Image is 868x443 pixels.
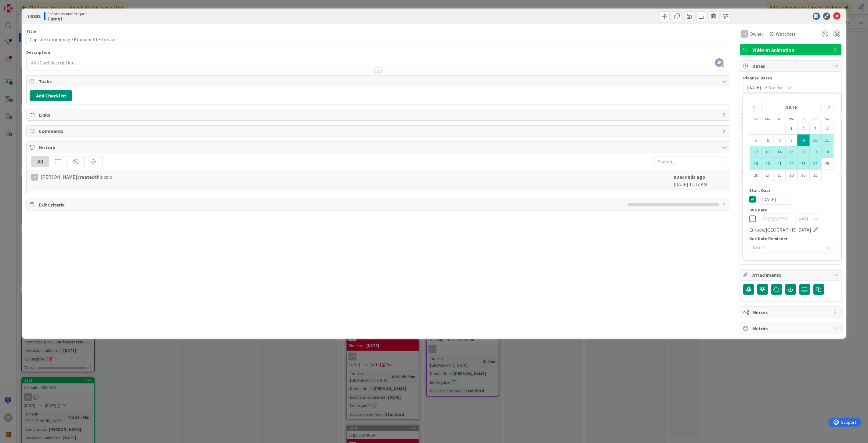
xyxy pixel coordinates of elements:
[750,102,762,112] div: Move backward to switch to the previous month.
[769,84,785,91] span: Not Set
[752,325,830,332] span: Metrics
[26,49,50,55] span: Description
[786,158,797,169] td: Choose Wednesday, 10/22/2025 12:00 PM as your check-out date. It’s available.
[752,309,830,316] span: Mirrors
[741,30,748,38] div: JF
[749,208,768,212] span: Due Date
[786,169,797,181] td: Choose Wednesday, 10/29/2025 12:00 PM as your check-out date. It’s available.
[747,84,761,91] span: [DATE]
[786,146,797,158] td: Choose Wednesday, 10/15/2025 12:00 PM as your check-out date. It’s available.
[750,158,762,169] td: Choose Sunday, 10/19/2025 12:00 PM as your check-out date. It’s available.
[754,117,758,121] small: Su
[26,13,41,20] span: ID
[749,188,771,192] span: Start Date
[762,169,774,181] td: Choose Monday, 10/27/2025 12:00 PM as your check-out date. It’s available.
[797,146,809,158] td: Choose Thursday, 10/16/2025 12:00 PM as your check-out date. It’s available.
[26,28,36,34] label: Title
[822,102,834,112] div: Move forward to switch to the next month.
[47,11,88,16] span: Créations numériques
[743,75,838,81] span: Planned Dates
[778,117,782,121] small: Tu
[39,144,719,151] span: History
[762,134,774,146] td: Choose Monday, 10/06/2025 12:00 PM as your check-out date. It’s available.
[809,146,821,158] td: Choose Friday, 10/17/2025 12:00 PM as your check-out date. It’s available.
[776,30,796,38] span: Watchers
[749,236,788,241] span: Due Date Reminder
[821,134,833,146] td: Choose Saturday, 10/11/2025 12:00 PM as your check-out date. It’s available.
[39,201,624,208] span: Exit Criteria
[799,214,808,223] span: 9 AM
[752,271,830,279] span: Attachments
[789,117,794,121] small: We
[759,213,792,224] input: MM/DD/YYYY
[774,134,786,146] td: Choose Tuesday, 10/07/2025 12:00 PM as your check-out date. It’s available.
[750,169,762,181] td: Choose Sunday, 10/26/2025 12:00 PM as your check-out date. It’s available.
[743,97,840,188] div: Calendar
[797,169,809,181] td: Choose Thursday, 10/30/2025 12:00 PM as your check-out date. It’s available.
[825,117,829,121] small: Sa
[786,123,797,134] td: Choose Wednesday, 10/01/2025 12:00 PM as your check-out date. It’s available.
[762,146,774,158] td: Choose Monday, 10/13/2025 12:00 PM as your check-out date. It’s available.
[47,16,88,21] b: Carnet
[774,146,786,158] td: Choose Tuesday, 10/14/2025 12:00 PM as your check-out date. It’s available.
[674,173,725,188] div: [DATE] 11:17 AM
[821,158,833,169] td: Choose Saturday, 10/25/2025 12:00 PM as your check-out date. It’s available.
[31,13,41,19] b: 8353
[39,78,719,85] span: Tasks
[797,134,809,146] td: Selected as start date. Thursday, 10/09/2025 12:00 PM
[809,134,821,146] td: Choose Friday, 10/10/2025 12:00 PM as your check-out date. It’s available.
[41,173,113,181] span: [PERSON_NAME] this card
[715,58,724,67] span: JF
[39,127,719,135] span: Comments
[809,158,821,169] td: Choose Friday, 10/24/2025 12:00 PM as your check-out date. It’s available.
[783,104,800,111] strong: [DATE]
[801,117,805,121] small: Th
[31,174,38,181] div: JF
[750,146,762,158] td: Choose Sunday, 10/12/2025 12:00 PM as your check-out date. It’s available.
[821,123,833,134] td: Choose Saturday, 10/04/2025 12:00 PM as your check-out date. It’s available.
[26,34,730,45] input: type card name here...
[674,174,705,180] b: 8 seconds ago
[752,46,830,53] span: Vidéo et Animation
[77,174,95,180] b: created
[821,146,833,158] td: Choose Saturday, 10/18/2025 12:00 PM as your check-out date. It’s available.
[797,158,809,169] td: Choose Thursday, 10/23/2025 12:00 PM as your check-out date. It’s available.
[753,243,821,252] span: None
[759,194,792,205] input: MM/DD/YYYY
[655,156,725,167] input: Search...
[774,169,786,181] td: Choose Tuesday, 10/28/2025 12:00 PM as your check-out date. It’s available.
[809,123,821,134] td: Choose Friday, 10/03/2025 12:00 PM as your check-out date. It’s available.
[786,134,797,146] td: Choose Wednesday, 10/08/2025 12:00 PM as your check-out date. It’s available.
[750,30,763,38] span: Owner
[814,117,817,121] small: Fr
[797,123,809,134] td: Choose Thursday, 10/02/2025 12:00 PM as your check-out date. It’s available.
[765,117,770,121] small: Mo
[13,1,28,8] span: Support
[762,158,774,169] td: Choose Monday, 10/20/2025 12:00 PM as your check-out date. It’s available.
[749,226,812,233] span: Europe/[GEOGRAPHIC_DATA]
[30,90,72,101] button: Add Checklist
[31,156,49,167] div: All
[39,111,719,119] span: Links
[752,62,830,70] span: Dates
[774,158,786,169] td: Choose Tuesday, 10/21/2025 12:00 PM as your check-out date. It’s available.
[809,169,821,181] td: Choose Friday, 10/31/2025 12:00 PM as your check-out date. It’s available.
[750,134,762,146] td: Choose Sunday, 10/05/2025 12:00 PM as your check-out date. It’s available.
